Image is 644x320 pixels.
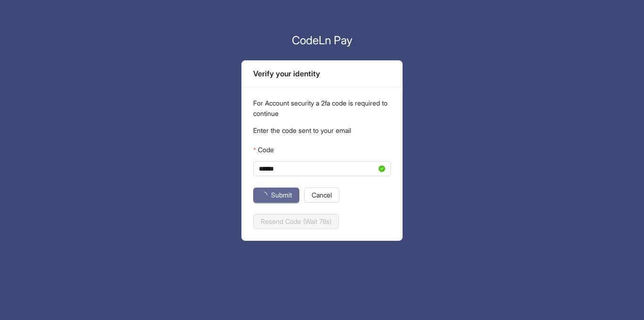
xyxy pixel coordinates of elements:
[253,125,391,136] p: Enter the code sent to your email
[253,188,299,203] button: Submit
[271,190,292,200] span: Submit
[253,98,391,119] p: For Account security a 2fa code is required to continue
[259,164,377,174] input: Code
[304,188,339,203] button: Cancel
[253,142,273,157] label: Code
[259,190,269,200] span: loading
[253,214,339,229] button: Resend Code (Wait 78s)
[312,190,332,200] span: Cancel
[253,68,391,80] div: Verify your identity
[261,216,331,227] span: Resend Code (Wait 78s)
[241,32,403,49] p: CodeLn Pay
